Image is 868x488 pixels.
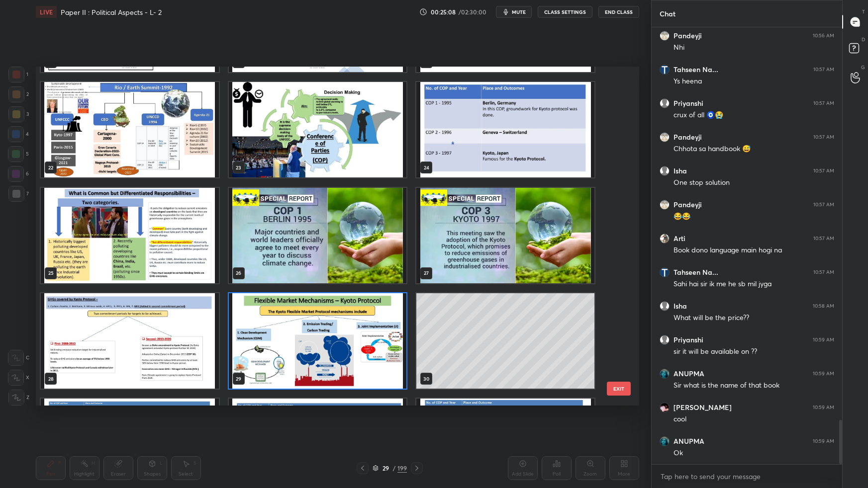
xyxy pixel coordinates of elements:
div: 10:59 AM [813,405,834,410]
p: T [862,8,865,15]
div: 7 [8,186,29,202]
div: 5 [8,146,29,162]
div: One stop solution [674,178,834,188]
div: 10:59 AM [813,371,834,377]
img: 7651e938708945eeb69c94ef5948365c.jpg [660,65,670,75]
h6: Priyanshi [674,335,703,344]
img: 5f10e02224f243febadd0b0f76a28fbd.jpg [660,369,670,379]
h6: Pandeyji [674,31,702,40]
div: Sir what is the name of that book [674,381,834,391]
p: D [862,36,865,43]
div: 2 [8,86,29,102]
p: G [861,64,865,71]
button: End Class [598,6,639,18]
div: 199 [397,464,407,473]
img: 17595542649KSEY9.pdf [41,293,219,389]
div: crux of all 🧿😭 [674,110,834,120]
div: Book dono language main hogi na [674,245,834,255]
img: 17595542649KSEY9.pdf [416,82,594,177]
div: 10:57 AM [813,168,834,174]
div: 4 [8,126,29,142]
div: C [8,350,29,366]
div: LIVE [36,6,57,18]
div: / [392,465,395,471]
img: 17595542649KSEY9.pdf [228,187,406,283]
div: 10:57 AM [813,236,834,242]
h6: Pandeyji [674,133,702,142]
h6: Isha [674,166,687,175]
div: Z [8,390,29,406]
img: default.png [660,335,670,345]
img: c505b04db3d44a9ea43da2808c24d28d.jpg [660,200,670,210]
h6: Priyanshi [674,99,703,108]
div: grid [652,27,842,464]
img: 663e88a4901944ba973207cbd8b366fa.jpg [660,234,670,244]
div: grid [36,67,622,406]
div: 6 [8,166,29,182]
button: CLASS SETTINGS [538,6,592,18]
div: 😂😂 [674,212,834,222]
div: 10:58 AM [813,303,834,309]
h4: Paper II : Political Aspects - L- 2 [61,7,162,17]
div: 10:57 AM [813,202,834,208]
div: 10:59 AM [813,337,834,343]
h6: Pandeyji [674,200,702,209]
h6: Isha [674,302,687,311]
div: What will be the price?? [674,313,834,323]
div: Chhota sa handbook 😅 [674,144,834,154]
p: Chat [652,0,683,27]
div: 29 [381,465,390,471]
button: EXIT [607,382,631,396]
div: Ys heena [674,77,834,86]
img: 17595542649KSEY9.pdf [41,82,219,177]
button: mute [496,6,532,18]
img: default.png [660,166,670,176]
div: 10:57 AM [813,100,834,106]
img: 17595542649KSEY9.pdf [41,187,219,283]
div: 10:56 AM [813,33,834,39]
div: cool [674,414,834,424]
img: 7651e938708945eeb69c94ef5948365c.jpg [660,267,670,277]
img: 17595542649KSEY9.pdf [416,187,594,283]
div: X [8,370,29,386]
h6: Arti [674,234,685,243]
div: 10:59 AM [813,438,834,444]
img: default.png [660,301,670,311]
div: 1 [8,67,28,82]
div: 10:57 AM [813,67,834,73]
img: cdeddba5581d4bfe81a38e27012cd484.jpg [660,403,670,412]
img: c505b04db3d44a9ea43da2808c24d28d.jpg [660,31,670,41]
div: sir it will be available on ?? [674,347,834,357]
h6: [PERSON_NAME] [674,403,732,412]
div: 3 [8,106,29,122]
div: 10:57 AM [813,134,834,140]
img: 17595542649KSEY9.pdf [228,82,406,177]
div: 10:57 AM [813,269,834,275]
img: c505b04db3d44a9ea43da2808c24d28d.jpg [660,132,670,142]
img: default.png [660,98,670,108]
h6: ANUPMA [674,437,704,446]
div: Sahi hai sir ik me he sb mil jyga [674,279,834,289]
h6: ANUPMA [674,369,704,378]
div: Nhi [674,43,834,53]
span: mute [512,8,526,15]
div: Ok [674,448,834,458]
h6: Tahseen Na... [674,268,718,277]
img: 5f10e02224f243febadd0b0f76a28fbd.jpg [660,436,670,446]
img: 17595542649KSEY9.pdf [228,293,406,389]
h6: Tahseen Na... [674,65,718,74]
